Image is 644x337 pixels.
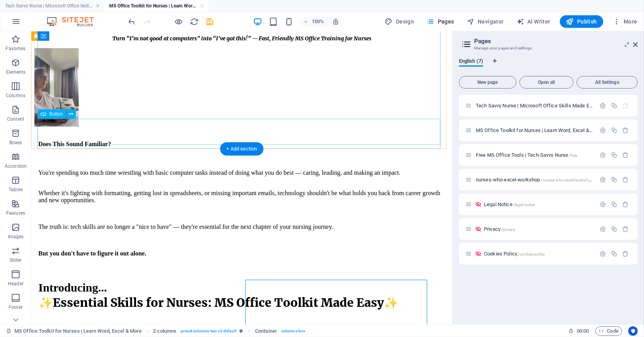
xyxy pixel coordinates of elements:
button: AI Writer [513,15,554,28]
button: undo [127,17,137,26]
a: Click to cancel selection. Double-click to open Pages [6,326,142,336]
div: Settings [599,250,606,257]
button: New page [459,76,516,89]
p: Images [8,234,24,240]
i: On resize automatically adjust zoom level to fit chosen device. [332,18,339,25]
div: MS Office Toolkit for Nurses | Learn Word, Excel & More [473,128,595,133]
span: Click to open page [476,103,625,109]
span: Pages [426,18,454,25]
p: Favorites [5,45,25,52]
div: Remove [622,176,629,183]
div: Duplicate [611,176,617,183]
i: Reload page [190,17,199,26]
div: Legal Notice/legal-notice [482,202,595,207]
button: reload [190,17,199,26]
span: Button [49,112,63,116]
i: Undo: Change link (Ctrl+Z) [128,17,137,26]
div: Language Tabs [459,58,638,73]
span: All Settings [580,80,634,85]
div: Settings [599,176,606,183]
p: Header [8,281,23,287]
p: Columns [6,92,25,99]
div: Privacy/privacy [482,226,595,232]
span: Click to open page [484,201,535,207]
button: Code [595,326,622,336]
span: English (7) [459,56,483,67]
div: Remove [622,226,629,232]
div: Duplicate [611,201,617,208]
span: AI Writer [516,18,550,25]
span: Click to open page [484,251,545,257]
p: Boxes [9,140,22,146]
div: Free MS Office Tools | Tech-Savvy Nurse/free [473,152,595,158]
i: Save (Ctrl+S) [206,17,215,26]
div: Cookies Policy/cookies-policy [482,251,595,256]
span: Click to open page [484,226,515,232]
button: Publish [560,15,603,28]
p: Accordion [5,163,27,169]
div: Settings [599,152,606,158]
p: Features [6,210,25,216]
p: Tables [9,187,23,193]
span: : [582,328,583,334]
h6: Session time [568,326,589,336]
div: Settings [599,201,606,208]
span: More [613,18,637,25]
h2: Pages [474,38,638,45]
button: Navigator [464,15,507,28]
span: /cookies-policy [518,252,545,256]
div: nurses-who-excel-workshop/nurses-who-excel-workshop [473,177,595,182]
button: Click here to leave preview mode and continue editing [174,17,183,26]
span: MS Office Toolkit for Nurses | Learn Word, Excel & More [476,127,625,133]
span: Click to select. Double-click to edit [255,326,277,336]
span: /legal-notice [513,203,535,207]
span: Code [599,326,619,336]
i: This element is a customizable preset [239,329,243,333]
p: Elements [6,69,26,75]
div: Duplicate [611,250,617,257]
h3: Manage your pages and settings [474,45,622,52]
div: Remove [622,250,629,257]
p: Content [7,116,24,122]
span: New page [462,80,513,85]
span: . columns-box [280,326,305,336]
div: Duplicate [611,127,617,134]
span: Publish [566,18,597,25]
div: Settings [599,102,606,109]
nav: breadcrumb [153,326,305,336]
img: Editor Logo [45,17,104,26]
div: Settings [599,127,606,134]
div: Duplicate [611,102,617,109]
div: Remove [622,201,629,208]
span: 00 00 [577,326,589,336]
button: 100% [300,17,328,26]
span: . preset-columns-two-v2-default [180,326,236,336]
button: save [205,17,215,26]
span: Design [385,18,414,25]
div: Duplicate [611,152,617,158]
span: Click to open page [476,152,577,158]
button: Open all [520,76,574,89]
button: All Settings [577,76,638,89]
button: Usercentrics [628,326,638,336]
div: Tech Savvy Nurse | Microsoft Office Skills Made Easy for Nurses [473,103,595,108]
p: Slider [10,257,22,263]
span: /nurses-who-excel-workshop [541,178,594,182]
div: Design (Ctrl+Alt+Y) [382,15,417,28]
div: + Add section [220,142,264,156]
button: More [610,15,640,28]
h6: 100% [312,17,324,26]
p: Footer [9,304,23,310]
h4: MS Office Toolkit for Nurses | Learn Word, Excel & More [104,2,208,10]
span: Navigator [467,18,504,25]
span: Click to open page [476,177,593,183]
span: Click to select. Double-click to edit [153,326,176,336]
div: Remove [622,152,629,158]
button: Pages [423,15,457,28]
span: Open all [523,80,570,85]
div: The startpage cannot be deleted [622,102,629,109]
span: /free [569,153,577,158]
button: Design [382,15,417,28]
span: /privacy [501,227,515,232]
div: Remove [622,127,629,134]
